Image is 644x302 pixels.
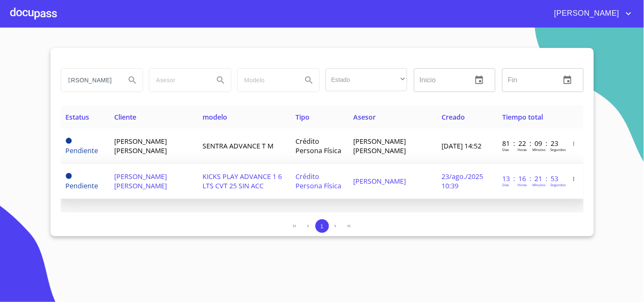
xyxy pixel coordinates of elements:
span: Tipo [296,112,310,122]
span: Pendiente [66,173,72,179]
button: Search [122,70,143,90]
button: account of current user [548,7,634,20]
span: SENTRA ADVANCE T M [202,141,273,151]
span: Estatus [66,112,90,122]
span: Cliente [114,112,136,122]
p: Segundos [550,182,566,187]
span: 23/ago./2025 10:39 [442,172,484,190]
p: Segundos [550,147,566,152]
button: Search [211,70,231,90]
input: search [238,69,295,92]
span: [PERSON_NAME] [354,176,406,186]
span: [DATE] 14:52 [442,141,482,151]
span: Creado [442,112,465,122]
p: Dias [502,147,509,152]
span: [PERSON_NAME] [PERSON_NAME] [114,172,167,190]
span: Pendiente [66,181,98,190]
button: Search [299,70,319,90]
p: 81 : 22 : 09 : 23 [502,139,560,148]
span: modelo [202,112,227,122]
span: [PERSON_NAME] [PERSON_NAME] [354,137,406,155]
p: Horas [517,147,527,152]
input: search [149,69,207,92]
span: Pendiente [66,138,72,144]
p: Horas [517,182,527,187]
span: Pendiente [66,146,98,155]
div: ​ [326,68,407,91]
span: 1 [321,223,323,229]
span: Crédito Persona Física [296,137,342,155]
button: 1 [315,219,329,233]
p: Minutos [532,182,546,187]
p: 13 : 16 : 21 : 53 [502,174,560,183]
span: Tiempo total [502,112,543,122]
p: Minutos [532,147,546,152]
span: [PERSON_NAME] [548,7,624,20]
span: KICKS PLAY ADVANCE 1 6 LTS CVT 25 SIN ACC [202,172,282,190]
span: [PERSON_NAME] [PERSON_NAME] [114,137,167,155]
p: Dias [502,182,509,187]
span: Crédito Persona Física [296,172,342,190]
span: Asesor [354,112,376,122]
input: search [61,69,119,92]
